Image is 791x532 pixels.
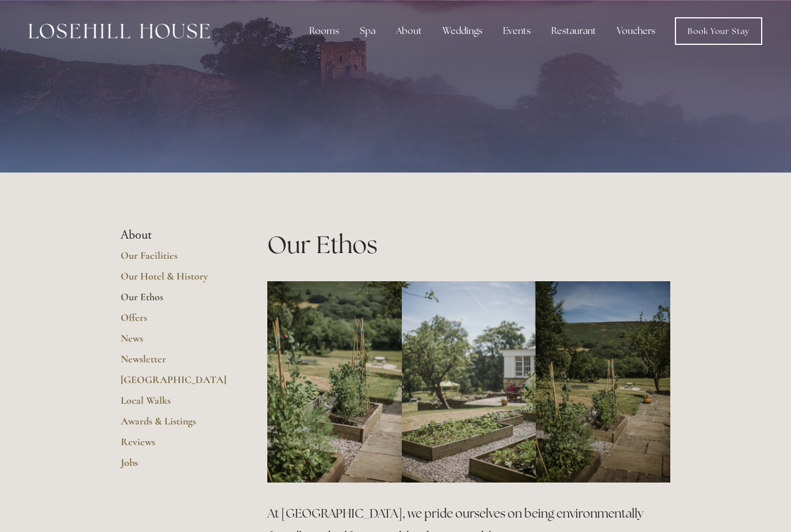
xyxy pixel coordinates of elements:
h1: Our Ethos [267,228,670,262]
a: Reviews [121,435,231,456]
a: [GEOGRAPHIC_DATA] [121,373,231,394]
a: Book Your Stay [675,17,762,45]
img: photos of the garden beds, Losehill Hotel [267,281,402,483]
img: Losehill House [29,24,210,39]
a: Vouchers [608,20,665,43]
a: Jobs [121,456,231,477]
div: Weddings [433,20,492,43]
a: Newsletter [121,353,231,373]
div: Spa [351,20,385,43]
img: vegetable garden bed, Losehill Hotel [402,281,536,483]
a: Local Walks [121,394,231,415]
a: Offers [121,311,231,332]
a: Our Ethos [121,290,231,311]
a: News [121,332,231,353]
div: About [387,20,431,43]
a: Our Facilities [121,249,231,270]
li: About [121,228,231,243]
a: Our Hotel & History [121,270,231,290]
div: Rooms [300,20,348,43]
a: Awards & Listings [121,415,231,435]
div: Events [494,20,540,43]
img: Photo of vegetable garden bed, Losehill Hotel [536,281,670,483]
div: Restaurant [542,20,605,43]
